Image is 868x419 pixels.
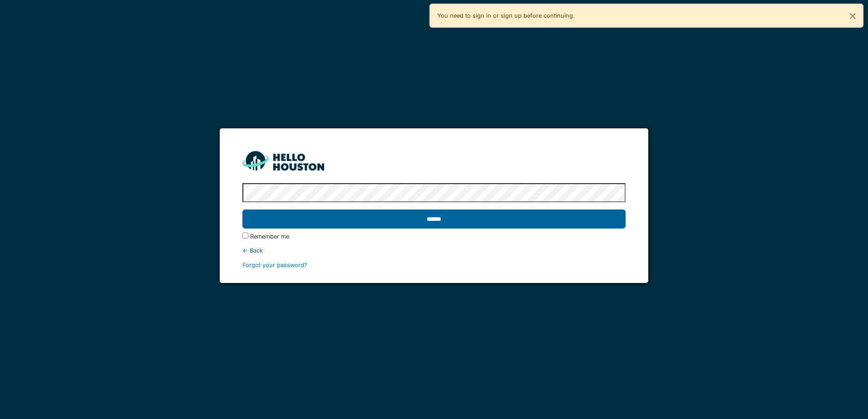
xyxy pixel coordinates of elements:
button: Close [843,4,863,28]
a: Forgot your password? [242,262,307,268]
div: You need to sign in or sign up before continuing. [429,4,863,28]
div: ← Back [242,246,625,255]
img: HH_line-BYnF2_Hg.png [242,151,324,171]
label: Remember me [250,232,289,241]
